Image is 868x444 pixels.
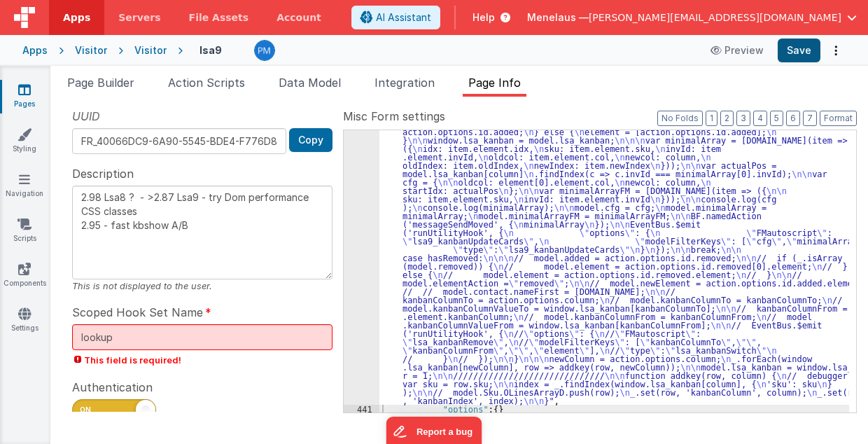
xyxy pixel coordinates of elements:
[702,39,772,62] button: Preview
[706,111,717,126] button: 1
[472,11,495,25] span: Help
[803,111,817,126] button: 7
[657,111,703,126] button: No Folds
[72,304,203,321] span: Scoped Hook Set Name
[67,76,134,90] span: Page Builder
[75,43,107,57] div: Visitor
[343,108,445,125] span: Misc Form settings
[351,6,440,29] button: AI Assistant
[468,76,521,90] span: Page Info
[72,279,332,293] div: This is not displayed to the user.
[527,11,857,25] button: Menelaus — [PERSON_NAME][EMAIL_ADDRESS][DOMAIN_NAME]
[344,405,379,413] div: 441
[374,76,435,90] span: Integration
[189,11,249,25] span: File Assets
[720,111,734,126] button: 2
[118,11,160,25] span: Servers
[778,39,820,62] button: Save
[279,76,341,90] span: Data Model
[786,111,800,126] button: 6
[527,11,589,25] span: Menelaus —
[820,111,857,126] button: Format
[72,165,134,182] span: Description
[72,379,153,396] span: Authentication
[63,11,90,25] span: Apps
[376,11,431,25] span: AI Assistant
[826,41,846,60] button: Options
[255,41,274,60] img: a12ed5ba5769bda9d2665f51d2850528
[753,111,767,126] button: 4
[134,43,167,57] div: Visitor
[770,111,783,126] button: 5
[168,76,245,90] span: Action Scripts
[199,45,222,55] h4: lsa9
[289,128,332,152] button: Copy
[72,108,100,125] span: UUID
[22,43,48,57] div: Apps
[589,11,841,25] span: [PERSON_NAME][EMAIL_ADDRESS][DOMAIN_NAME]
[736,111,750,126] button: 3
[72,354,332,367] span: This field is required!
